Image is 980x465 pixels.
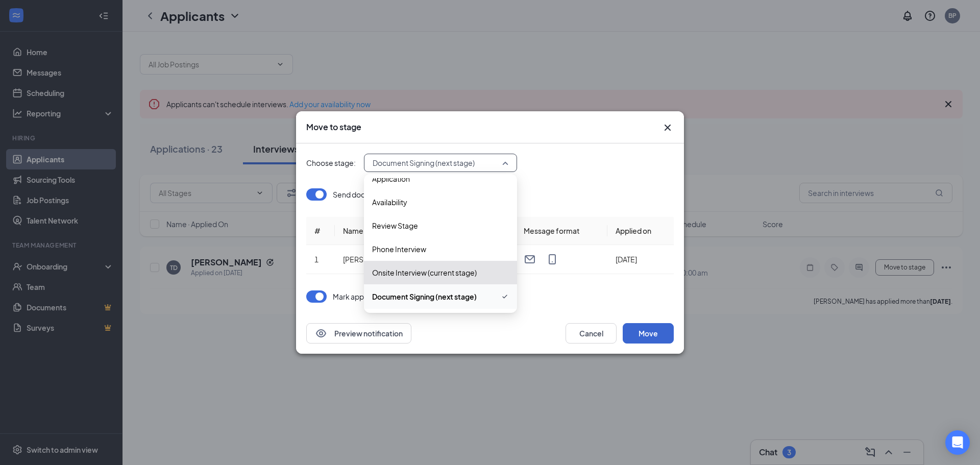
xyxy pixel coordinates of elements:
[661,121,674,134] svg: Cross
[314,255,318,264] span: 1
[343,254,401,264] p: [PERSON_NAME]
[315,327,327,339] svg: Eye
[306,121,361,133] h3: Move to stage
[623,323,674,344] button: Move
[333,189,491,200] p: Send document signature request to applicant?
[372,291,477,302] span: Document Signing (next stage)
[516,217,607,245] th: Message format
[945,430,970,455] div: Open Intercom Messenger
[501,290,509,303] svg: Checkmark
[372,220,418,231] span: Review Stage
[566,323,617,344] button: Cancel
[372,173,410,184] span: Application
[607,217,674,245] th: Applied on
[306,157,356,168] span: Choose stage:
[306,217,335,245] th: #
[306,188,674,274] div: Loading offer data.
[372,243,426,255] span: Phone Interview
[335,217,448,245] th: Name
[524,253,536,265] svg: Email
[546,253,558,265] svg: MobileSms
[373,155,475,170] span: Document Signing (next stage)
[333,291,505,302] p: Mark applicant(s) as Completed for Onsite Interview
[372,267,477,278] span: Onsite Interview (current stage)
[607,245,674,274] td: [DATE]
[306,323,411,344] button: EyePreview notification
[661,121,674,134] button: Close
[372,197,407,208] span: Availability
